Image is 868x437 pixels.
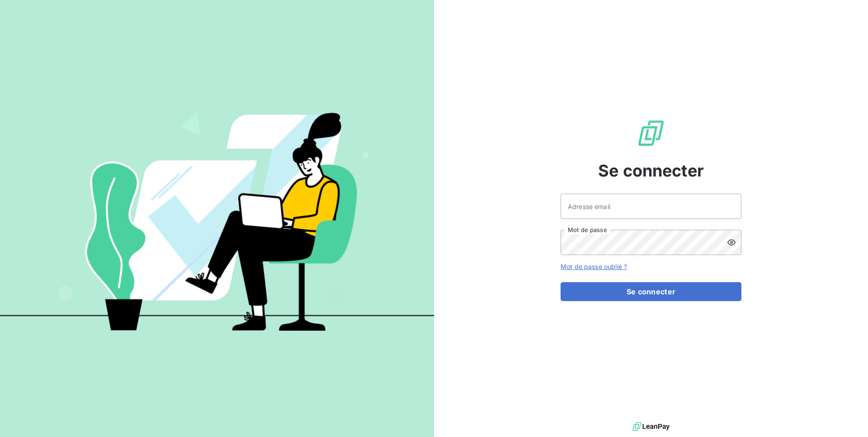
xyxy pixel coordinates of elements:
a: Mot de passe oublié ? [561,263,627,270]
img: Logo LeanPay [637,119,665,148]
input: placeholder [561,194,741,219]
img: logo [632,420,670,433]
span: Se connecter [598,158,704,183]
button: Se connecter [561,282,741,301]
